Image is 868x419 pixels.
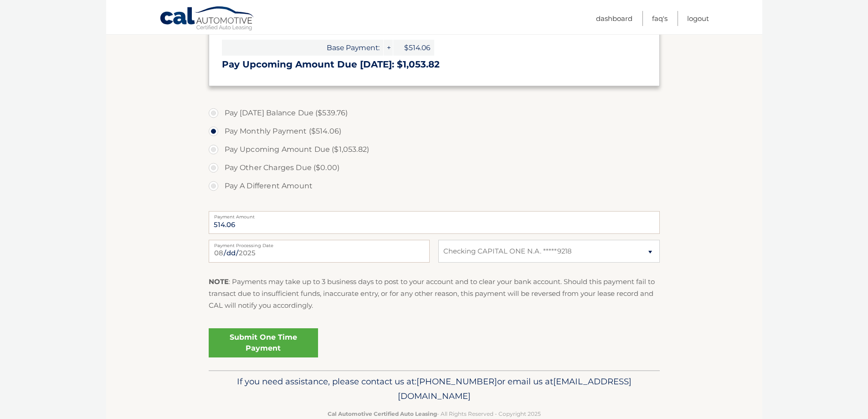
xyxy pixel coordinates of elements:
[209,211,660,218] label: Payment Amount
[393,40,434,56] span: $514.06
[209,240,430,263] input: Payment Date
[416,376,497,387] span: [PHONE_NUMBER]
[384,40,393,56] span: +
[209,177,660,195] label: Pay A Different Amount
[209,328,318,357] a: Submit One Time Payment
[687,11,709,26] a: Logout
[209,159,660,177] label: Pay Other Charges Due ($0.00)
[222,40,383,56] span: Base Payment:
[209,277,229,286] strong: NOTE
[596,11,632,26] a: Dashboard
[209,104,660,122] label: Pay [DATE] Balance Due ($539.76)
[209,276,660,312] p: : Payments may take up to 3 business days to post to your account and to clear your bank account....
[209,122,660,140] label: Pay Monthly Payment ($514.06)
[215,409,654,419] p: - All Rights Reserved - Copyright 2025
[159,6,255,32] a: Cal Automotive
[209,140,660,159] label: Pay Upcoming Amount Due ($1,053.82)
[398,376,632,401] span: [EMAIL_ADDRESS][DOMAIN_NAME]
[222,59,647,70] h3: Pay Upcoming Amount Due [DATE]: $1,053.82
[652,11,668,26] a: FAQ's
[328,410,437,417] strong: Cal Automotive Certified Auto Leasing
[209,240,430,247] label: Payment Processing Date
[209,211,660,234] input: Payment Amount
[215,374,654,403] p: If you need assistance, please contact us at: or email us at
